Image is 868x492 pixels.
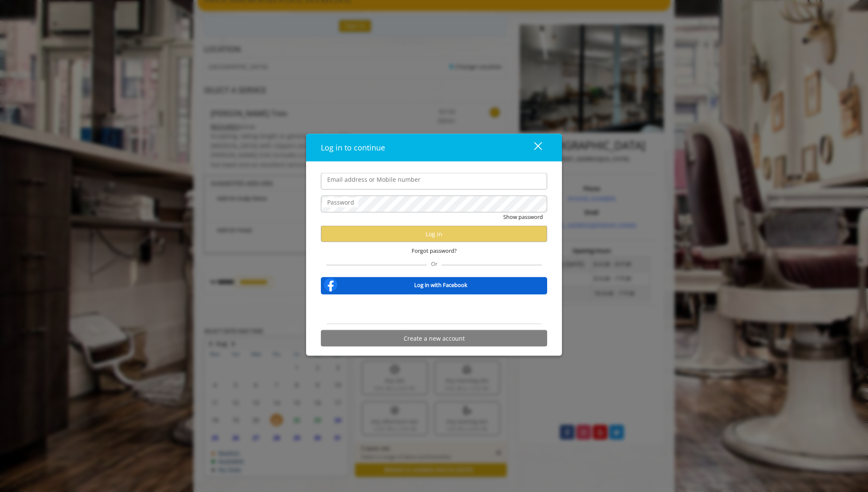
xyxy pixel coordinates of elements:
input: Email address or Mobile number [321,173,547,190]
button: Show password [503,213,543,221]
span: Or [427,260,442,268]
iframe: Sign in with Google Button [391,300,477,319]
span: Log in to continue [321,142,385,153]
button: Create a new account [321,330,547,347]
b: Log in with Facebook [414,280,467,289]
div: close dialog [524,141,541,154]
input: Password [321,196,547,213]
label: Email address or Mobile number [323,175,425,184]
label: Password [323,198,358,207]
button: close dialog [518,139,547,156]
span: Forgot password? [412,246,457,255]
button: Log in [321,226,547,242]
img: facebook-logo [322,276,339,293]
